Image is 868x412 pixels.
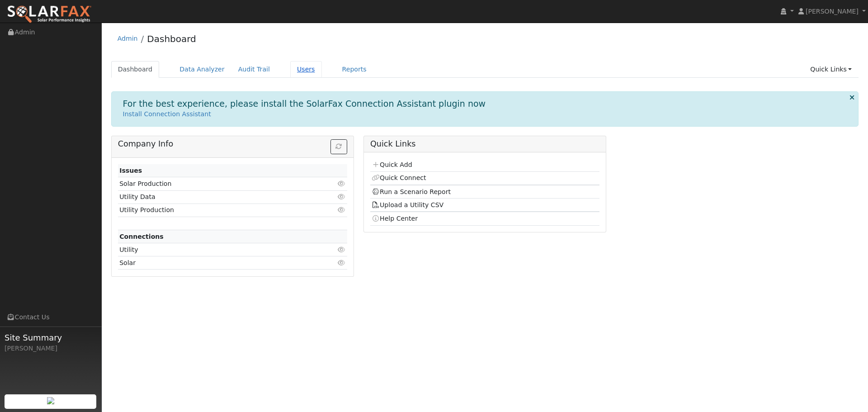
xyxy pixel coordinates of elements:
[372,201,443,208] a: Upload a Utility CSV
[7,5,92,24] img: SolarFax
[338,260,346,266] i: Click to view
[372,215,418,222] a: Help Center
[118,177,310,190] td: Solar Production
[118,190,310,204] td: Utility Data
[5,344,97,353] div: [PERSON_NAME]
[173,61,231,78] a: Data Analyzer
[806,8,859,15] span: [PERSON_NAME]
[231,61,277,78] a: Audit Trail
[123,110,211,118] a: Install Connection Assistant
[123,99,486,109] h1: For the best experience, please install the SolarFax Connection Assistant plugin now
[335,61,373,78] a: Reports
[338,194,346,200] i: Click to view
[147,33,196,44] a: Dashboard
[338,180,346,187] i: Click to view
[803,61,859,78] a: Quick Links
[118,243,310,256] td: Utility
[5,331,97,344] span: Site Summary
[118,204,310,217] td: Utility Production
[370,139,599,149] h5: Quick Links
[118,35,138,42] a: Admin
[119,233,164,240] strong: Connections
[47,397,54,404] img: retrieve
[338,246,346,253] i: Click to view
[372,174,426,181] a: Quick Connect
[118,256,310,270] td: Solar
[111,61,160,78] a: Dashboard
[118,139,347,149] h5: Company Info
[119,167,142,174] strong: Issues
[372,188,451,195] a: Run a Scenario Report
[338,207,346,213] i: Click to view
[372,161,412,168] a: Quick Add
[290,61,322,78] a: Users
